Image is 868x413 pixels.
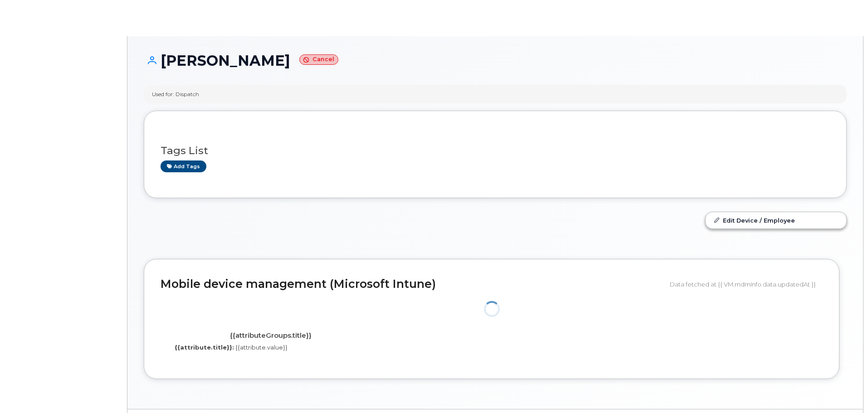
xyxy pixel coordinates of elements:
[175,343,234,352] label: {{attribute.title}}:
[670,276,823,293] div: Data fetched at {{ VM.mdmInfo.data.updatedAt }}
[161,160,206,172] a: Add tags
[167,332,375,340] h4: {{attributeGroups.title}}
[144,53,847,68] h1: [PERSON_NAME]
[152,90,199,98] div: Used for: Dispatch
[161,278,663,291] h2: Mobile device management (Microsoft Intune)
[706,212,846,228] a: Edit Device / Employee
[299,54,338,65] small: Cancel
[235,344,288,351] span: {{attribute.value}}
[161,145,830,156] h3: Tags List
